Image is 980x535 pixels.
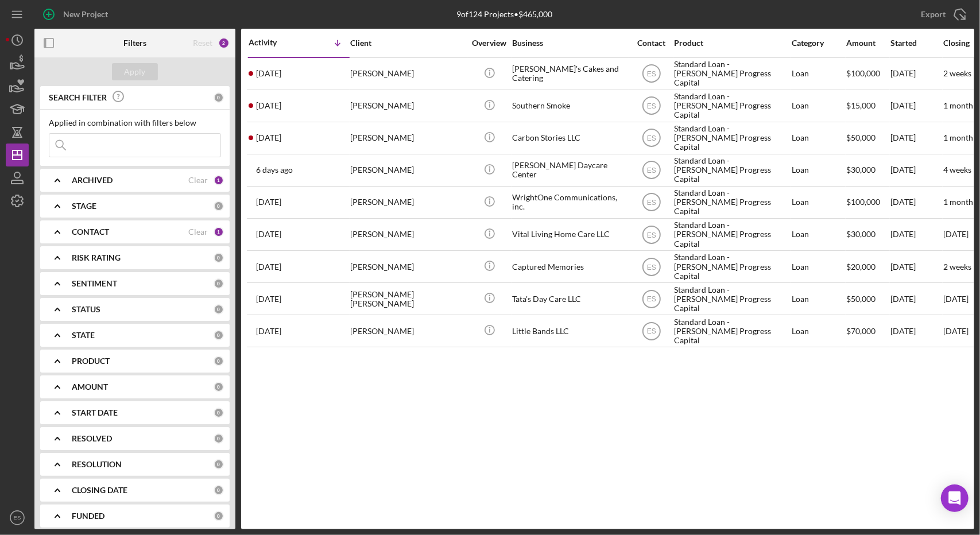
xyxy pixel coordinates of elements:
div: [PERSON_NAME] [350,316,465,346]
div: [DATE] [890,91,942,121]
div: [PERSON_NAME] [350,123,465,153]
div: Loan [792,155,845,185]
b: Filters [123,38,146,48]
div: $20,000 [846,251,889,282]
div: 1 [214,227,224,237]
div: 0 [214,278,224,289]
div: Reset [193,38,212,48]
b: STATE [72,331,95,340]
b: ARCHIVED [72,176,113,185]
div: [PERSON_NAME] [350,251,465,282]
b: PRODUCT [72,356,110,366]
text: ES [646,327,656,335]
time: 2025-06-30 20:24 [256,327,281,336]
div: Standard Loan - [PERSON_NAME] Progress Capital [674,316,789,346]
div: [PERSON_NAME] Daycare Center [512,155,627,185]
div: [PERSON_NAME] [350,91,465,121]
time: 4 weeks [943,165,971,175]
text: ES [646,263,656,271]
div: 0 [214,382,224,392]
time: 2 weeks [943,262,971,272]
div: 0 [214,92,224,103]
time: 2025-07-23 04:13 [256,262,281,272]
div: Tata's Day Care LLC [512,284,627,314]
div: 2 [218,37,230,49]
div: Export [921,3,946,26]
div: Loan [792,219,845,250]
div: [PERSON_NAME] [350,187,465,218]
div: [DATE] [890,155,942,185]
time: [DATE] [943,229,969,239]
div: Loan [792,284,845,314]
div: Applied in combination with filters below [49,118,221,127]
div: WrightOne Communications, inc. [512,187,627,218]
div: Open Intercom Messenger [941,484,969,512]
div: Southern Smoke [512,91,627,121]
div: Contact [630,38,673,48]
button: New Project [34,3,119,26]
b: CONTACT [72,227,109,237]
div: [DATE] [890,187,942,218]
div: Loan [792,187,845,218]
div: Standard Loan - [PERSON_NAME] Progress Capital [674,284,789,314]
div: Client [350,38,465,48]
div: Clear [188,176,208,185]
div: Vital Living Home Care LLC [512,219,627,250]
b: RISK RATING [72,253,121,262]
text: ES [646,102,656,110]
div: 0 [214,356,224,366]
div: $50,000 [846,284,889,314]
text: ES [646,70,656,78]
div: 1 [214,175,224,185]
div: 0 [214,201,224,211]
div: Little Bands LLC [512,316,627,346]
div: New Project [63,3,108,26]
div: Amount [846,38,889,48]
time: 2025-08-17 00:45 [256,165,293,175]
text: ES [646,134,656,142]
div: $50,000 [846,123,889,153]
text: ES [646,295,656,303]
div: 0 [214,485,224,495]
text: ES [646,166,656,175]
b: SEARCH FILTER [49,93,107,102]
time: 1 month [943,197,973,207]
div: Standard Loan - [PERSON_NAME] Progress Capital [674,123,789,153]
b: AMOUNT [72,382,108,391]
div: [PERSON_NAME] [PERSON_NAME] [350,284,465,314]
div: [DATE] [890,123,942,153]
div: Loan [792,123,845,153]
div: Loan [792,316,845,346]
div: Standard Loan - [PERSON_NAME] Progress Capital [674,155,789,185]
div: 0 [214,511,224,521]
div: Captured Memories [512,251,627,282]
time: 1 month [943,100,973,110]
time: 2025-08-11 11:23 [256,197,281,207]
div: Clear [188,227,208,237]
b: START DATE [72,408,118,417]
div: Standard Loan - [PERSON_NAME] Progress Capital [674,91,789,121]
button: Apply [112,63,158,80]
div: [PERSON_NAME]'s Cakes and Catering [512,59,627,89]
b: SENTIMENT [72,279,117,288]
div: Standard Loan - [PERSON_NAME] Progress Capital [674,187,789,218]
div: [DATE] [890,251,942,282]
time: 2 weeks [943,68,971,78]
b: STATUS [72,305,100,314]
time: [DATE] [943,294,969,304]
div: 0 [214,304,224,315]
time: 2025-07-28 15:09 [256,230,281,239]
div: Business [512,38,627,48]
b: STAGE [72,201,96,211]
div: Carbon Stories LLC [512,123,627,153]
time: [DATE] [943,326,969,336]
div: Loan [792,59,845,89]
div: $70,000 [846,316,889,346]
div: $15,000 [846,91,889,121]
div: 9 of 124 Projects • $465,000 [456,10,552,19]
div: [PERSON_NAME] [350,155,465,185]
div: 0 [214,459,224,470]
text: ES [14,515,21,521]
div: 0 [214,433,224,444]
div: [DATE] [890,219,942,250]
